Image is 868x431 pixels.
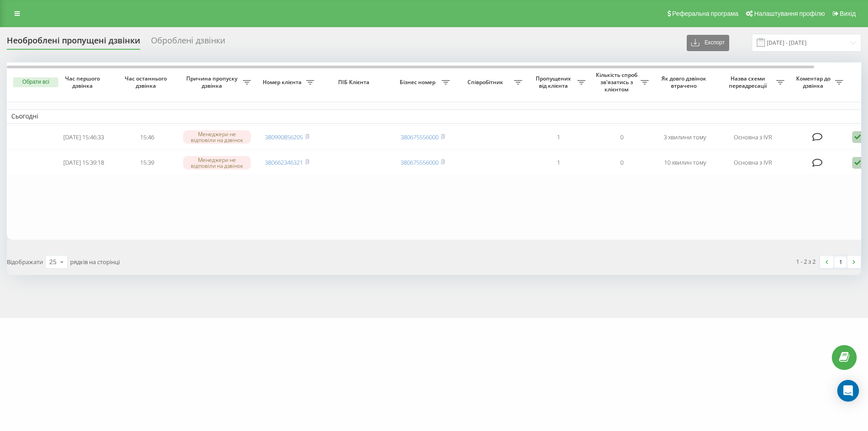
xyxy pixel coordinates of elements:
[396,79,442,86] span: Бізнес номер
[260,79,306,86] span: Номер клієнта
[265,158,303,166] a: 380662346321
[49,257,57,266] div: 25
[754,10,825,17] span: Налаштування профілю
[52,151,115,175] td: [DATE] 15:39:18
[13,77,58,87] button: Обрати всі
[721,75,776,89] span: Назва схеми переадресації
[590,151,653,175] td: 0
[717,151,789,175] td: Основна з IVR
[70,258,120,266] span: рядків на сторінці
[660,75,709,89] span: Як довго дзвінок втрачено
[834,256,847,268] a: 1
[326,79,383,86] span: ПІБ Клієнта
[527,125,590,149] td: 1
[527,151,590,175] td: 1
[837,380,859,402] div: Open Intercom Messenger
[7,258,43,266] span: Відображати
[401,158,439,166] a: 380675556000
[59,75,108,89] span: Час першого дзвінка
[183,75,243,89] span: Причина пропуску дзвінка
[52,125,115,149] td: [DATE] 15:46:33
[183,156,251,170] div: Менеджери не відповіли на дзвінок
[7,36,140,50] div: Необроблені пропущені дзвінки
[459,79,514,86] span: Співробітник
[115,125,179,149] td: 15:46
[796,257,816,266] div: 1 - 2 з 2
[531,75,577,89] span: Пропущених від клієнта
[653,125,717,149] td: 3 хвилини тому
[594,71,641,93] span: Кількість спроб зв'язатись з клієнтом
[687,35,729,51] button: Експорт
[123,75,171,89] span: Час останнього дзвінка
[717,125,789,149] td: Основна з IVR
[401,133,439,141] a: 380675556000
[793,75,835,89] span: Коментар до дзвінка
[115,151,179,175] td: 15:39
[653,151,717,175] td: 10 хвилин тому
[265,133,303,141] a: 380990856205
[672,10,739,17] span: Реферальна програма
[590,125,653,149] td: 0
[840,10,856,17] span: Вихід
[183,130,251,144] div: Менеджери не відповіли на дзвінок
[151,36,225,50] div: Оброблені дзвінки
